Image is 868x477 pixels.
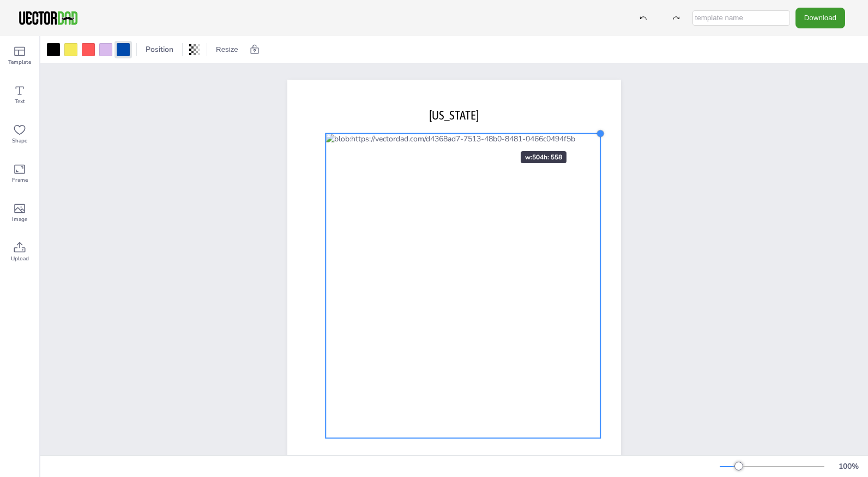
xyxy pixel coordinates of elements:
[429,108,479,122] span: [US_STATE]
[521,151,566,163] div: w: 504 h: 558
[12,136,27,145] span: Shape
[11,254,29,263] span: Upload
[212,41,243,58] button: Resize
[143,44,176,55] span: Position
[17,10,79,26] img: VectorDad-1.png
[15,97,25,106] span: Text
[12,215,27,224] span: Image
[8,58,31,67] span: Template
[795,8,845,28] button: Download
[835,461,861,472] div: 100 %
[12,176,28,184] span: Frame
[692,10,790,26] input: template name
